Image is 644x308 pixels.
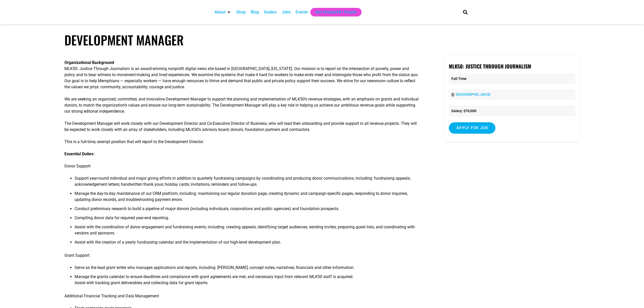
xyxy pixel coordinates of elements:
li: Salary: $70,000 [449,106,575,116]
strong: Essential Duties: [64,151,95,156]
nav: Main nav [212,8,454,16]
p: The Development Manager will work closely with our Development Director and Co-Executive Director... [64,121,419,133]
p: Donor Support [64,163,419,169]
li: Manage the day-to-day maintenance of our CRM platform, including: maintaining our regular donatio... [75,191,419,206]
a: Shop [236,9,246,15]
a: Blog [251,9,259,15]
h1: Development Manager [64,32,580,47]
p: Full Time [449,74,575,84]
input: Apply for job [449,122,495,134]
li: Support year-round individual and major giving efforts in addition to quarterly fundraising campa... [75,175,419,191]
p: Additional Financial Tracking and Data Management [64,293,419,299]
strong: MLK50: Justice Through Journalism [449,62,531,70]
p: This is a full-time, exempt position that will report to the Development Director. [64,139,419,145]
p: We are seeking an organized, committed, and innovative Development Manager to support the plannin... [64,96,419,114]
a: [GEOGRAPHIC_DATA] [456,92,490,96]
div: About [212,8,234,16]
a: Events [296,9,308,15]
li: Manage the grants calendar to ensure deadlines and compliance with grant agreements are met, and ... [75,274,419,289]
a: Jobs [282,9,291,15]
li: Assist with the coordination of donor engagement and fundraising events, including: creating appe... [75,224,419,239]
li: Serve as the lead grant writer who manages applications and reports, including: [PERSON_NAME], co... [75,265,419,274]
li: Assist with the creation of a yearly fundraising calendar and the implementation of our high-leve... [75,239,419,248]
p: MLK50: Justice Through Journalism is an award-winning nonprofit digital news site based in [GEOGR... [64,60,419,90]
li: Compiling donor data for required year-end reporting. [75,215,419,224]
strong: Organizational Background [64,60,114,65]
p: Grant Support [64,252,419,259]
a: Get Choose901 Emails [315,9,356,15]
a: Guides [264,9,277,15]
li: Conduct preliminary research to build a pipeline of major donors (including individuals, corporat... [75,206,419,215]
a: About [214,9,225,15]
div: Search [461,8,470,16]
